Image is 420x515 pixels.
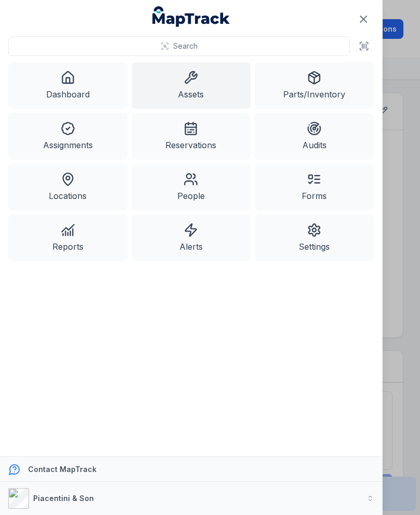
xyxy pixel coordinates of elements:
[173,41,198,51] span: Search
[132,62,251,109] a: Assets
[8,214,128,261] a: Reports
[8,36,350,56] button: Search
[8,113,128,160] a: Assignments
[255,214,374,261] a: Settings
[33,494,94,503] strong: Piacentini & Son
[132,164,251,210] a: People
[132,214,251,261] a: Alerts
[152,6,230,27] a: MapTrack
[353,8,374,30] button: Close navigation
[8,164,128,210] a: Locations
[255,164,374,210] a: Forms
[255,113,374,160] a: Audits
[8,62,128,109] a: Dashboard
[255,62,374,109] a: Parts/Inventory
[28,465,96,474] strong: Contact MapTrack
[132,113,251,160] a: Reservations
